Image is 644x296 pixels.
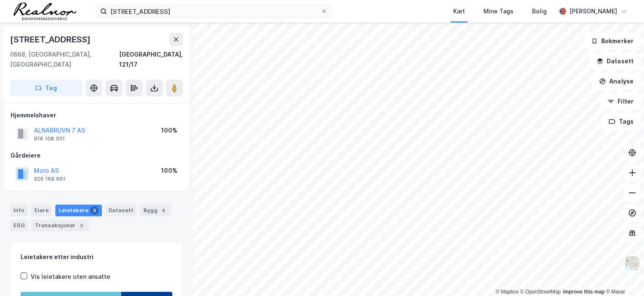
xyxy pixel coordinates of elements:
[602,113,641,130] button: Tags
[119,49,183,70] div: [GEOGRAPHIC_DATA], 121/17
[21,252,172,262] div: Leietakere etter industri
[10,151,182,161] div: Gårdeiere
[592,73,641,90] button: Analyse
[569,6,617,16] div: [PERSON_NAME]
[602,256,644,296] iframe: Chat Widget
[34,176,65,182] div: 926 169 661
[90,206,99,215] div: 3
[624,255,640,271] img: Z
[10,80,82,96] button: Tag
[532,6,547,16] div: Bolig
[600,93,641,110] button: Filter
[10,33,92,46] div: [STREET_ADDRESS]
[563,289,605,295] a: Improve this map
[10,49,119,70] div: 0668, [GEOGRAPHIC_DATA], [GEOGRAPHIC_DATA]
[161,166,177,176] div: 100%
[520,289,561,295] a: OpenStreetMap
[31,272,110,282] div: Vis leietakere uten ansatte
[31,205,52,216] div: Eiere
[161,125,177,135] div: 100%
[584,33,641,49] button: Bokmerker
[589,53,641,70] button: Datasett
[105,205,137,216] div: Datasett
[31,220,89,231] div: Transaksjoner
[483,6,514,16] div: Mine Tags
[496,289,519,295] a: Mapbox
[55,205,102,216] div: Leietakere
[34,135,65,142] div: 916 108 001
[453,6,465,16] div: Kart
[10,110,182,120] div: Hjemmelshaver
[107,5,321,18] input: Søk på adresse, matrikkel, gårdeiere, leietakere eller personer
[10,205,28,216] div: Info
[159,206,168,215] div: 4
[77,221,86,230] div: 3
[13,3,76,20] img: realnor-logo.934646d98de889bb5806.png
[602,256,644,296] div: Kontrollprogram for chat
[140,205,171,216] div: Bygg
[10,220,28,231] div: ESG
